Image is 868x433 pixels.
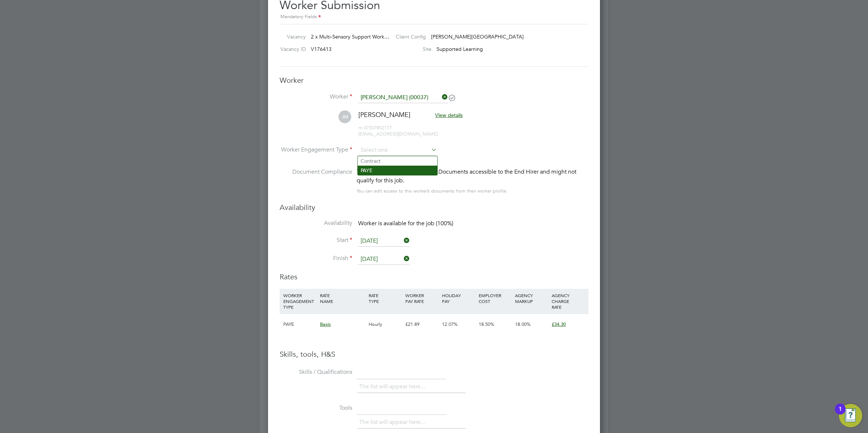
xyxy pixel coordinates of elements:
span: View details [435,112,463,118]
input: Select one [358,236,410,247]
span: [PERSON_NAME] [358,110,410,119]
span: 12.07% [442,321,458,327]
span: Supported Learning [437,46,483,52]
label: Vacancy [277,33,306,40]
span: 2 x Multi-Sensory Support Work… [311,33,389,40]
h3: Worker [280,76,588,85]
label: Site [390,46,431,52]
span: JM [338,110,351,123]
span: Worker is available for the job (100%) [358,220,453,227]
button: Open Resource Center, 1 new notification [839,404,862,427]
label: Finish [280,255,352,262]
li: PAYE [358,166,437,175]
div: You can edit access to this worker’s documents from their worker profile. [357,187,508,195]
span: 18.00% [515,321,531,327]
div: WORKER ENGAGEMENT TYPE [281,289,318,313]
input: Search for... [358,92,448,103]
div: AGENCY MARKUP [513,289,550,308]
label: Worker [280,93,352,101]
li: The list will appear here... [359,382,428,392]
label: Availability [280,219,352,227]
div: EMPLOYER COST [477,289,514,308]
div: RATE NAME [318,289,367,308]
div: £21.89 [403,314,440,335]
label: Client Config [390,33,426,40]
div: Mandatory Fields [280,13,588,21]
input: Select one [358,254,410,265]
div: 1 [839,409,842,418]
span: [EMAIL_ADDRESS][DOMAIN_NAME] [358,131,438,137]
li: The list will appear here... [359,417,428,427]
label: Start [280,236,352,244]
input: Select one [358,145,437,156]
div: AGENCY CHARGE RATE [550,289,587,313]
div: RATE TYPE [367,289,403,308]
div: WORKER PAY RATE [403,289,440,308]
span: [PERSON_NAME][GEOGRAPHIC_DATA] [431,33,524,40]
span: V176413 [311,46,332,52]
div: HOLIDAY PAY [440,289,477,308]
h3: Availability [280,203,588,212]
span: Basic [320,321,331,327]
h3: Rates [280,272,588,282]
div: This worker has no Compliance Documents accessible to the End Hirer and might not qualify for thi... [357,167,588,185]
div: PAYE [281,314,318,335]
label: Vacancy ID [277,46,306,52]
label: Skills / Qualifications [280,368,352,376]
span: £34.30 [552,321,566,327]
span: m: [358,125,364,131]
li: Contract [358,156,437,166]
span: 07507802177 [358,125,392,131]
label: Document Compliance [280,167,352,194]
h3: Skills, tools, H&S [280,349,588,359]
div: Hourly [367,314,403,335]
label: Worker Engagement Type [280,146,352,154]
label: Tools [280,404,352,412]
span: 18.50% [479,321,494,327]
